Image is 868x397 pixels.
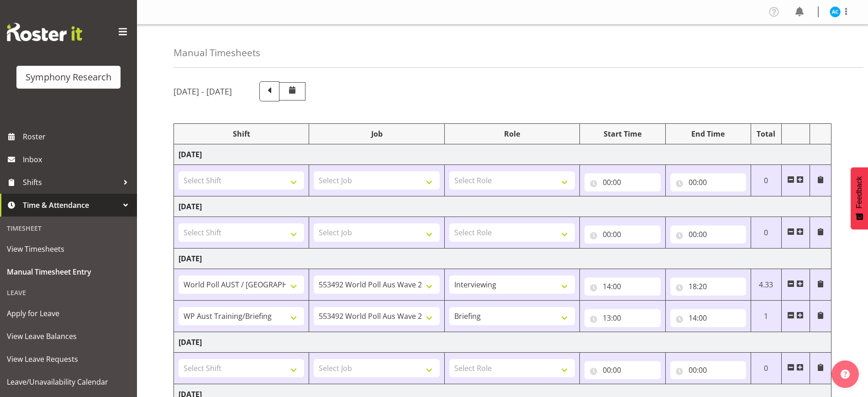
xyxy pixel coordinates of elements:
td: [DATE] [174,144,831,165]
div: Total [756,128,777,139]
td: [DATE] [174,332,831,353]
a: View Leave Balances [2,325,135,348]
td: 0 [751,217,781,249]
a: Apply for Leave [2,302,135,325]
input: Click to select... [670,361,746,379]
div: Leave [2,283,135,302]
a: Manual Timesheet Entry [2,260,135,283]
div: Symphony Research [26,70,111,84]
td: [DATE] [174,249,831,269]
span: Inbox [23,153,132,166]
button: Feedback - Show survey [851,167,868,229]
span: View Leave Balances [7,329,130,343]
h4: Manual Timesheets [174,48,260,58]
span: Feedback [855,176,863,208]
span: Manual Timesheet Entry [7,265,130,279]
div: End Time [670,128,746,139]
div: Shift [179,128,304,139]
span: View Leave Requests [7,352,130,366]
input: Click to select... [584,309,660,327]
a: Leave/Unavailability Calendar [2,371,135,393]
img: help-xxl-2.png [841,370,850,379]
input: Click to select... [584,277,660,296]
input: Click to select... [670,173,746,191]
div: Role [449,128,575,139]
img: Rosterit website logo [7,23,82,41]
span: Apply for Leave [7,307,130,320]
div: Start Time [584,128,660,139]
td: 4.33 [751,269,781,301]
td: 1 [751,301,781,332]
td: 0 [751,353,781,384]
div: Timesheet [2,219,135,238]
h5: [DATE] - [DATE] [174,86,232,96]
div: Job [314,128,439,139]
span: Time & Attendance [23,198,119,212]
img: abbey-craib10174.jpg [830,6,841,17]
input: Click to select... [670,277,746,296]
td: [DATE] [174,196,831,217]
input: Click to select... [584,173,660,191]
input: Click to select... [584,225,660,243]
span: Roster [23,130,132,143]
span: View Timesheets [7,242,130,256]
span: Shifts [23,175,119,189]
a: View Leave Requests [2,348,135,371]
input: Click to select... [670,309,746,327]
input: Click to select... [670,225,746,243]
td: 0 [751,165,781,196]
input: Click to select... [584,361,660,379]
span: Leave/Unavailability Calendar [7,375,130,389]
a: View Timesheets [2,238,135,260]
